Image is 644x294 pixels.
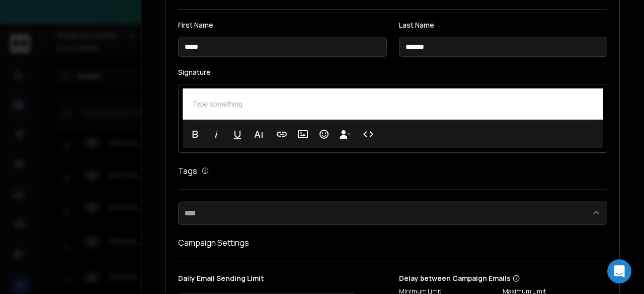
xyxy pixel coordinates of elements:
[178,69,607,76] label: Signature
[186,124,205,144] button: Bold (Ctrl+B)
[249,124,268,144] button: More Text
[359,124,378,144] button: Code View
[178,273,387,287] p: Daily Email Sending Limit
[399,273,602,283] p: Delay between Campaign Emails
[607,259,631,283] div: Open Intercom Messenger
[178,22,387,29] label: First Name
[178,237,607,249] h1: Campaign Settings
[228,124,247,144] button: Underline (Ctrl+U)
[336,124,355,144] button: Insert Unsubscribe Link
[178,165,197,177] h1: Tags
[207,124,226,144] button: Italic (Ctrl+I)
[272,124,291,144] button: Insert Link (Ctrl+K)
[399,22,608,29] label: Last Name
[314,124,334,144] button: Emoticons
[293,124,312,144] button: Insert Image (Ctrl+P)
